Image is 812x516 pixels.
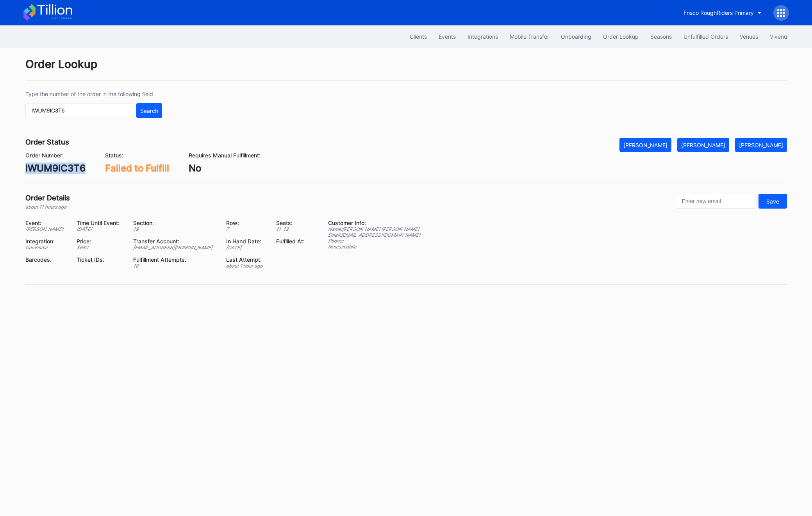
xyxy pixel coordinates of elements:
div: Integration: [25,238,67,245]
div: Fulfillment Attempts: [133,256,216,263]
button: [PERSON_NAME] [677,138,729,152]
button: Save [758,194,787,209]
div: [PERSON_NAME] [25,226,67,232]
div: Frisco RoughRiders Primary [684,9,754,16]
div: Vivenu [770,33,787,40]
div: Name: [PERSON_NAME] [PERSON_NAME] [328,226,420,232]
div: Ticket IDs: [77,256,123,263]
button: [PERSON_NAME] [619,138,671,152]
div: Mobile Transfer [510,33,549,40]
div: Time Until Event: [77,220,123,226]
div: Search [140,107,158,114]
button: Unfulfilled Orders [678,29,734,44]
button: Vivenu [764,29,793,44]
div: Transfer Account: [133,238,216,245]
div: IWUM9IC3T6 [25,162,86,174]
div: Order Number: [25,152,86,159]
div: In Hand Date: [226,238,266,245]
button: [PERSON_NAME] [735,138,787,152]
div: Clients [410,33,427,40]
div: [PERSON_NAME] [739,142,783,148]
div: [DATE] [226,245,266,250]
div: Fulfilled At: [276,238,309,245]
div: 7 [226,226,266,232]
div: No [189,162,261,174]
div: about 11 hours ago [25,204,70,210]
div: Requires Manual Fulfillment: [189,152,261,159]
div: [PERSON_NAME] [681,142,725,148]
button: Mobile Transfer [504,29,555,44]
button: Frisco RoughRiders Primary [678,5,767,20]
div: Section: [133,220,216,226]
div: Barcodes: [25,256,67,263]
div: Order Lookup [25,57,787,81]
div: Order Status [25,138,69,146]
div: Events [439,33,456,40]
div: Order Details [25,194,70,202]
div: Type the number of the order in the following field [25,91,162,97]
div: Customer Info: [328,220,420,226]
div: Seats: [276,220,309,226]
button: Search [136,103,162,118]
input: Enter new email [676,194,757,209]
div: 10 [133,263,216,269]
div: Gametime [25,245,67,250]
button: Clients [404,29,433,44]
div: $ 680 [77,245,123,250]
input: GT59662 [25,103,134,118]
button: Events [433,29,462,44]
div: Notes: mobile [328,244,420,250]
div: Order Lookup [603,33,639,40]
div: Save [766,198,779,205]
div: Failed to Fulfill [105,162,169,174]
button: Onboarding [555,29,597,44]
div: Row: [226,220,266,226]
div: Integrations [468,33,498,40]
button: Order Lookup [597,29,644,44]
div: 19 [133,226,216,232]
button: Integrations [462,29,504,44]
div: Venues [740,33,758,40]
div: Price: [77,238,123,245]
div: about 1 hour ago [226,263,266,269]
div: [EMAIL_ADDRESS][DOMAIN_NAME] [133,245,216,250]
div: Unfulfilled Orders [684,33,728,40]
div: [DATE] [77,226,123,232]
div: Status: [105,152,169,159]
div: 11 - 12 [276,226,309,232]
div: Email: [EMAIL_ADDRESS][DOMAIN_NAME] [328,232,420,238]
div: Phone: [328,238,420,244]
div: Event: [25,220,67,226]
div: [PERSON_NAME] [623,142,667,148]
div: Onboarding [561,33,591,40]
div: Seasons [650,33,672,40]
div: Last Attempt: [226,256,266,263]
button: Venues [734,29,764,44]
button: Seasons [644,29,678,44]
